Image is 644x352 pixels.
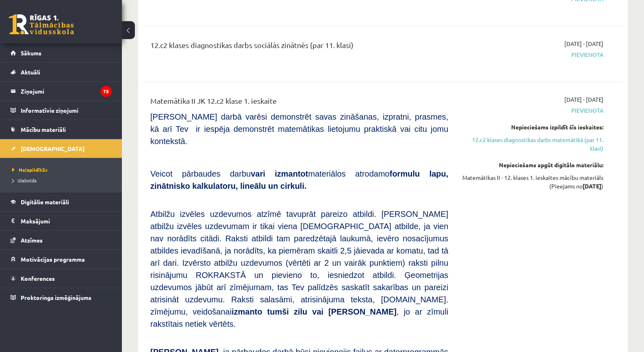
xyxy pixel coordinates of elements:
[460,106,603,115] span: Pievienota
[11,192,112,211] a: Digitālie materiāli
[21,198,69,206] span: Digitālie materiāli
[12,166,114,173] a: Neizpildītās
[12,177,114,184] a: Izlabotās
[460,123,603,131] div: Nepieciešams izpildīt šīs ieskaites:
[150,210,448,328] span: Atbilžu izvēles uzdevumos atzīmē tavuprāt pareizo atbildi. [PERSON_NAME] atbilžu izvēles uzdevuma...
[150,39,448,55] div: 12.c2 klases diagnostikas darbs sociālās zinātnēs (par 11. klasi)
[11,44,112,62] a: Sākums
[12,177,37,184] span: Izlabotās
[460,50,603,59] span: Pievienota
[21,275,55,282] span: Konferences
[21,236,43,244] span: Atzīmes
[150,169,448,190] span: Veicot pārbaudes darbu materiālos atrodamo
[21,294,91,301] span: Proktoringa izmēģinājums
[11,250,112,269] a: Motivācijas programma
[21,126,66,133] span: Mācību materiāli
[21,101,112,120] legend: Informatīvie ziņojumi
[9,14,74,35] a: Rīgas 1. Tālmācības vidusskola
[21,82,112,101] legend: Ziņojumi
[460,173,603,190] div: Matemātikas II - 12. klases 1. ieskaites mācību materiāls (Pieejams no )
[251,169,308,178] b: vari izmantot
[21,212,112,230] legend: Maksājumi
[564,39,603,48] span: [DATE] - [DATE]
[583,182,601,190] strong: [DATE]
[11,231,112,249] a: Atzīmes
[150,112,448,146] span: [PERSON_NAME] darbā varēsi demonstrēt savas zināšanas, izpratni, prasmes, kā arī Tev ir iespēja d...
[11,269,112,288] a: Konferences
[460,161,603,169] div: Nepieciešams apgūt digitālo materiālu:
[21,256,85,263] span: Motivācijas programma
[150,169,448,190] b: formulu lapu, zinātnisko kalkulatoru, lineālu un cirkuli.
[11,212,112,230] a: Maksājumi
[11,139,112,158] a: [DEMOGRAPHIC_DATA]
[11,288,112,307] a: Proktoringa izmēģinājums
[150,95,448,110] div: Matemātika II JK 12.c2 klase 1. ieskaite
[232,307,262,316] b: izmanto
[460,136,603,153] a: 12.c2 klases diagnostikas darbs matemātikā (par 11. klasi)
[21,145,85,152] span: [DEMOGRAPHIC_DATA]
[564,95,603,104] span: [DATE] - [DATE]
[11,82,112,101] a: Ziņojumi75
[267,307,397,316] b: tumši zilu vai [PERSON_NAME]
[11,63,112,81] a: Aktuāli
[100,86,112,97] i: 75
[21,49,41,57] span: Sākums
[11,101,112,120] a: Informatīvie ziņojumi
[21,68,40,76] span: Aktuāli
[12,166,48,173] span: Neizpildītās
[11,120,112,139] a: Mācību materiāli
